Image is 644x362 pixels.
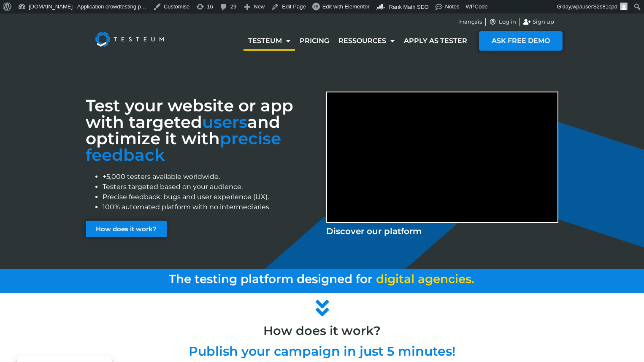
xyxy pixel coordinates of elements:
[334,31,399,51] a: Ressources
[103,192,318,202] li: Precise feedback: bugs and user experience (UX).
[523,18,555,26] a: Sign up
[103,202,318,212] li: 100% automated platform with no intermediaries.
[479,31,563,51] a: ASK FREE DEMO
[96,226,157,232] span: How does it work?
[530,18,554,26] span: Sign up
[103,172,318,182] li: +5,000 testers available worldwide.
[86,221,167,237] a: How does it work?
[244,31,295,51] a: Testeum
[81,345,563,358] h2: Publish your campaign in just 5 minutes!
[326,225,558,238] p: Discover our platform
[295,31,334,51] a: Pricing
[399,31,472,51] a: Apply as tester
[322,3,370,10] span: Edit with Elementor
[86,97,318,163] h3: Test your website or app with targeted and optimize it with
[459,18,482,26] a: Français
[327,92,557,222] iframe: YouTube video player
[86,22,173,56] img: Testeum Logo - Application crowdtesting platform
[489,18,516,26] a: Log in
[86,128,281,165] font: precise feedback
[572,3,617,10] span: wpauserS2s81cpd
[244,31,472,51] nav: Menu
[81,324,563,337] h2: How does it work?
[202,112,247,132] span: users
[389,4,429,10] span: Rank Math SEO
[492,38,550,44] span: ASK FREE DEMO
[497,18,516,26] span: Log in
[103,182,318,192] li: Testers targeted based on your audience.
[169,272,373,286] span: The testing platform designed for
